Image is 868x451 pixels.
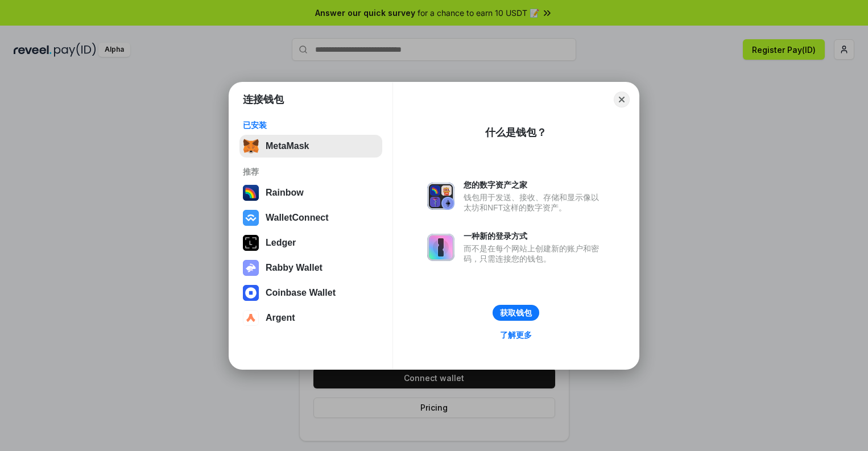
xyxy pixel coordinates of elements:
img: svg+xml,%3Csvg%20fill%3D%22none%22%20height%3D%2233%22%20viewBox%3D%220%200%2035%2033%22%20width%... [243,138,259,154]
button: Rabby Wallet [239,256,382,279]
div: 一种新的登录方式 [464,231,605,241]
div: 推荐 [243,167,379,177]
button: Rainbow [239,181,382,204]
button: WalletConnect [239,206,382,229]
img: svg+xml,%3Csvg%20width%3D%2228%22%20height%3D%2228%22%20viewBox%3D%220%200%2028%2028%22%20fill%3D... [243,210,259,226]
div: 钱包用于发送、接收、存储和显示像以太坊和NFT这样的数字资产。 [464,192,605,213]
div: MetaMask [266,141,309,151]
div: Ledger [266,238,296,248]
div: 什么是钱包？ [485,126,547,139]
img: svg+xml,%3Csvg%20xmlns%3D%22http%3A%2F%2Fwww.w3.org%2F2000%2Fsvg%22%20fill%3D%22none%22%20viewBox... [427,183,454,210]
img: svg+xml,%3Csvg%20xmlns%3D%22http%3A%2F%2Fwww.w3.org%2F2000%2Fsvg%22%20fill%3D%22none%22%20viewBox... [427,234,454,261]
button: 获取钱包 [493,305,539,321]
img: svg+xml,%3Csvg%20width%3D%22120%22%20height%3D%22120%22%20viewBox%3D%220%200%20120%20120%22%20fil... [243,185,259,201]
div: 已安装 [243,120,379,130]
img: svg+xml,%3Csvg%20xmlns%3D%22http%3A%2F%2Fwww.w3.org%2F2000%2Fsvg%22%20width%3D%2228%22%20height%3... [243,235,259,251]
div: Rabby Wallet [266,263,323,273]
div: Rainbow [266,188,304,198]
h1: 连接钱包 [243,93,284,106]
div: 获取钱包 [500,308,532,318]
div: Argent [266,313,295,323]
div: 您的数字资产之家 [464,180,605,190]
button: Ledger [239,231,382,254]
button: Close [614,92,630,107]
div: 而不是在每个网站上创建新的账户和密码，只需连接您的钱包。 [464,243,605,264]
button: MetaMask [239,135,382,158]
div: WalletConnect [266,213,329,223]
img: svg+xml,%3Csvg%20width%3D%2228%22%20height%3D%2228%22%20viewBox%3D%220%200%2028%2028%22%20fill%3D... [243,310,259,326]
div: Coinbase Wallet [266,288,336,298]
button: Argent [239,307,382,329]
button: Coinbase Wallet [239,282,382,304]
a: 了解更多 [493,328,539,342]
div: 了解更多 [500,330,532,340]
img: svg+xml,%3Csvg%20xmlns%3D%22http%3A%2F%2Fwww.w3.org%2F2000%2Fsvg%22%20fill%3D%22none%22%20viewBox... [243,260,259,276]
img: svg+xml,%3Csvg%20width%3D%2228%22%20height%3D%2228%22%20viewBox%3D%220%200%2028%2028%22%20fill%3D... [243,285,259,301]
